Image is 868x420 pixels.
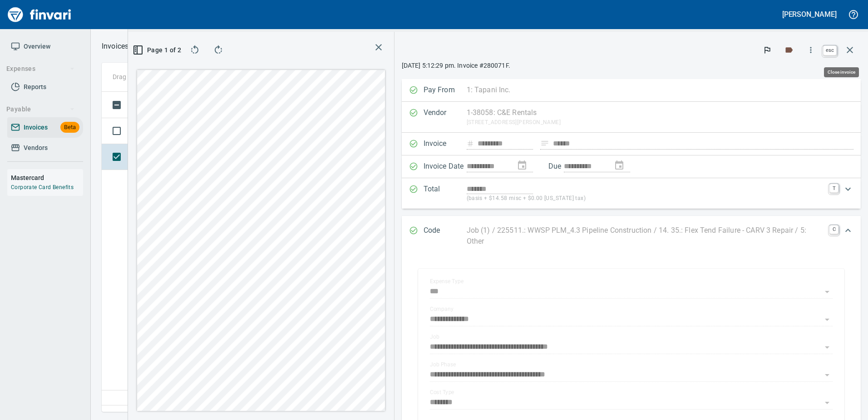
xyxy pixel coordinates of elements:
span: Reports [24,81,46,93]
p: Invoices [102,41,128,52]
nav: breadcrumb [102,41,128,52]
h6: Mastercard [11,173,83,183]
div: Expand [402,216,861,256]
a: Corporate Card Benefits [11,184,74,190]
p: Job (1) / 225511.: WWSP PLM_4.3 Pipeline Construction / 14. 35.: Flex Tend Failure - CARV 3 Repai... [467,225,824,247]
span: Payable [6,104,75,115]
a: T [829,184,838,193]
p: Drag a column heading here to group the table [113,72,246,81]
button: Payable [3,101,79,118]
a: Overview [7,36,83,57]
button: Labels [779,40,799,60]
div: Expand [402,178,861,209]
button: Expenses [3,60,79,77]
span: Overview [24,41,50,52]
button: [PERSON_NAME] [780,7,839,21]
label: Job Phase [430,362,456,367]
span: Vendors [24,142,48,154]
a: esc [823,45,837,55]
h5: [PERSON_NAME] [782,10,837,19]
a: Reports [7,77,83,97]
label: Company [430,306,454,312]
p: Total [424,184,467,203]
p: [DATE] 5:12:29 pm. Invoice #280071F. [402,61,861,70]
span: Expenses [6,63,75,75]
span: Invoices [24,122,48,133]
button: Flag [757,40,777,60]
span: Beta [60,122,79,133]
button: Page 1 of 2 [135,42,180,58]
p: Code [424,225,467,247]
label: Expense Type [430,279,464,284]
label: Job [430,334,439,340]
button: More [801,40,821,60]
p: (basis + $14.58 misc + $0.00 [US_STATE] tax) [467,194,824,203]
span: Page 1 of 2 [139,45,177,56]
a: C [829,225,838,234]
label: Cost Type [430,390,454,395]
a: InvoicesBeta [7,117,83,138]
img: Finvari [5,4,74,25]
a: Vendors [7,138,83,158]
